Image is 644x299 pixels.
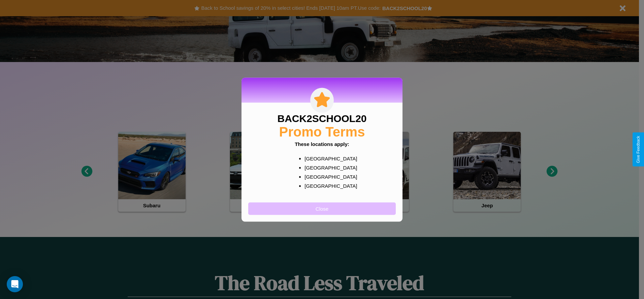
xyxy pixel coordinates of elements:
[304,154,353,163] p: [GEOGRAPHIC_DATA]
[279,124,365,139] h2: Promo Terms
[277,113,366,124] h3: BACK2SCHOOL20
[304,181,353,190] p: [GEOGRAPHIC_DATA]
[304,163,353,172] p: [GEOGRAPHIC_DATA]
[304,172,353,181] p: [GEOGRAPHIC_DATA]
[295,141,349,147] b: These locations apply:
[7,276,23,292] div: Open Intercom Messenger
[248,202,396,215] button: Close
[636,136,641,163] div: Give Feedback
